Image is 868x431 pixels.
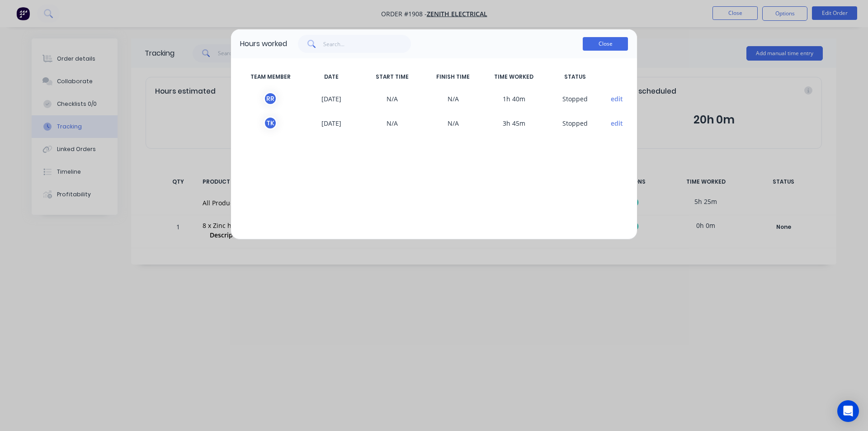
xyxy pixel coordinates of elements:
span: N/A [423,92,484,105]
button: edit [611,118,623,128]
span: [DATE] [301,116,362,130]
div: Open Intercom Messenger [837,400,859,422]
span: 1h 40m [484,92,545,105]
span: S topped [544,116,605,130]
span: TEAM MEMBER [240,73,301,81]
span: DATE [301,73,362,81]
span: 3h 45m [484,116,545,130]
span: START TIME [362,73,423,81]
div: R R [264,92,277,105]
span: N/A [362,92,423,105]
button: edit [611,94,623,104]
span: N/A [362,116,423,130]
span: N/A [423,116,484,130]
span: [DATE] [301,92,362,105]
div: Hours worked [240,38,287,49]
span: STATUS [544,73,605,81]
input: Search... [323,35,411,53]
span: TIME WORKED [484,73,545,81]
span: S topped [544,92,605,105]
div: T K [264,116,277,130]
span: FINISH TIME [423,73,484,81]
button: Close [583,37,628,51]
